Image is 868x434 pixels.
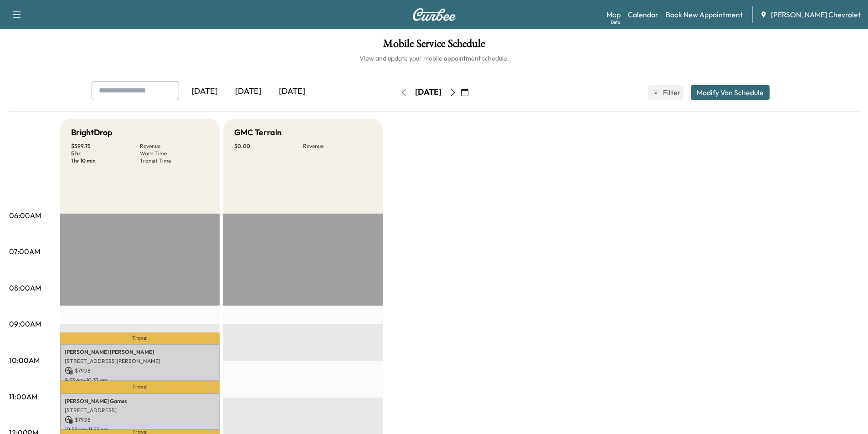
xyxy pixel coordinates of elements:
[9,210,41,221] p: 06:00AM
[60,430,220,434] p: Travel
[9,38,859,54] h1: Mobile Service Schedule
[648,85,683,100] button: Filter
[65,398,215,405] p: [PERSON_NAME] Games
[234,143,303,150] p: $ 0.00
[60,332,220,344] p: Travel
[226,81,270,102] div: [DATE]
[65,426,215,433] p: 10:53 am - 11:53 am
[606,9,621,20] a: MapBeta
[628,9,658,20] a: Calendar
[9,246,40,257] p: 07:00AM
[691,85,770,100] button: Modify Van Schedule
[65,377,215,384] p: 9:33 am - 10:33 am
[9,355,40,366] p: 10:00AM
[663,87,679,98] span: Filter
[65,416,215,424] p: $ 79.95
[65,407,215,414] p: [STREET_ADDRESS]
[60,381,220,393] p: Travel
[412,8,456,21] img: Curbee Logo
[71,157,140,164] p: 1 hr 10 min
[183,81,226,102] div: [DATE]
[71,126,113,139] h5: BrightDrop
[270,81,314,102] div: [DATE]
[415,87,442,98] div: [DATE]
[234,126,282,139] h5: GMC Terrain
[9,318,41,329] p: 09:00AM
[303,143,372,150] p: Revenue
[140,143,209,150] p: Revenue
[65,357,215,365] p: [STREET_ADDRESS][PERSON_NAME]
[71,143,140,150] p: $ 399.75
[140,157,209,164] p: Transit Time
[65,367,215,375] p: $ 79.95
[771,9,861,20] span: [PERSON_NAME] Chevrolet
[140,150,209,157] p: Work Time
[9,391,37,402] p: 11:00AM
[9,54,859,63] h6: View and update your mobile appointment schedule.
[71,150,140,157] p: 5 hr
[666,9,743,20] a: Book New Appointment
[611,19,621,26] div: Beta
[65,348,215,356] p: [PERSON_NAME] [PERSON_NAME]
[9,282,41,293] p: 08:00AM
